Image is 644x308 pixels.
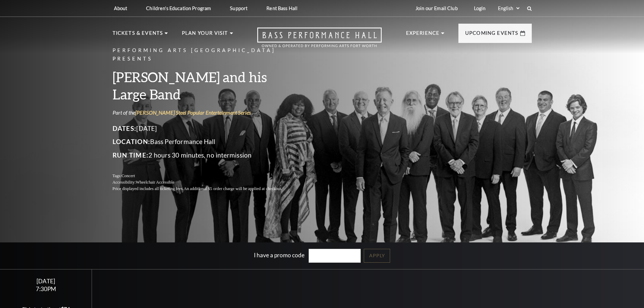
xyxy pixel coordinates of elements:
[113,151,149,159] span: Run Time:
[113,68,299,103] h3: [PERSON_NAME] and his Large Band
[113,186,299,192] p: Price displayed includes all ticketing fees.
[8,286,84,292] div: 7:30PM
[230,5,247,11] p: Support
[254,252,305,259] label: I have a promo code
[113,138,150,145] span: Location:
[406,29,440,41] p: Experience
[135,109,251,116] a: [PERSON_NAME] Steel Popular Entertainment Series
[465,29,519,41] p: Upcoming Events
[182,29,228,41] p: Plan Your Visit
[113,123,299,134] p: [DATE]
[121,173,135,178] span: Concert
[136,180,174,185] span: Wheelchair Accessible
[113,150,299,161] p: 2 hours 30 minutes, no intermission
[184,186,282,191] span: An additional $5 order charge will be applied at checkout.
[8,278,84,285] div: [DATE]
[113,124,137,132] span: Dates:
[113,173,299,179] p: Tags:
[266,5,297,11] p: Rent Bass Hall
[497,5,521,11] select: Select:
[113,29,163,41] p: Tickets & Events
[113,179,299,186] p: Accessibility:
[113,136,299,147] p: Bass Performance Hall
[146,5,211,11] p: Children's Education Program
[113,109,299,116] p: Part of the
[113,46,299,63] p: Performing Arts [GEOGRAPHIC_DATA] Presents
[114,5,127,11] p: About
